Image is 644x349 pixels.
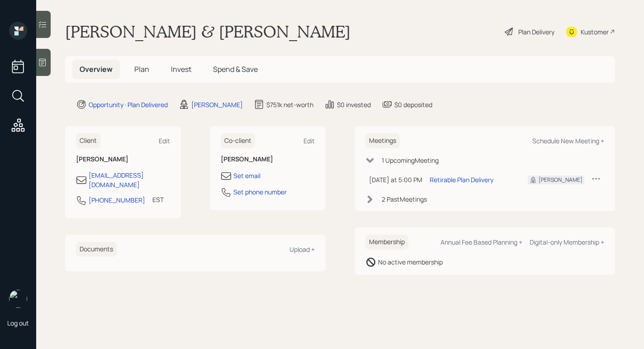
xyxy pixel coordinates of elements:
[518,27,554,37] div: Plan Delivery
[171,64,191,74] span: Invest
[378,257,443,267] div: No active membership
[152,195,164,204] div: EST
[365,235,408,250] h6: Membership
[581,27,609,37] div: Kustomer
[289,245,315,254] div: Upload +
[233,187,287,197] div: Set phone number
[80,64,113,74] span: Overview
[7,319,29,327] div: Log out
[369,175,422,184] div: [DATE] at 5:00 PM
[532,137,604,145] div: Schedule New Meeting +
[382,156,439,165] div: 1 Upcoming Meeting
[394,100,432,109] div: $0 deposited
[337,100,371,109] div: $0 invested
[303,137,315,145] div: Edit
[430,175,493,184] div: Retirable Plan Delivery
[440,238,522,246] div: Annual Fee Based Planning +
[76,156,170,163] h6: [PERSON_NAME]
[266,100,313,109] div: $751k net-worth
[213,64,258,74] span: Spend & Save
[89,170,170,189] div: [EMAIL_ADDRESS][DOMAIN_NAME]
[382,194,427,204] div: 2 Past Meeting s
[365,133,400,148] h6: Meetings
[221,133,255,148] h6: Co-client
[221,156,315,163] h6: [PERSON_NAME]
[191,100,243,109] div: [PERSON_NAME]
[89,195,145,205] div: [PHONE_NUMBER]
[539,176,582,184] div: [PERSON_NAME]
[9,290,27,308] img: aleksandra-headshot.png
[159,137,170,145] div: Edit
[65,22,350,42] h1: [PERSON_NAME] & [PERSON_NAME]
[233,171,260,180] div: Set email
[530,238,604,246] div: Digital-only Membership +
[89,100,168,109] div: Opportunity · Plan Delivered
[76,133,100,148] h6: Client
[134,64,149,74] span: Plan
[76,242,117,257] h6: Documents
